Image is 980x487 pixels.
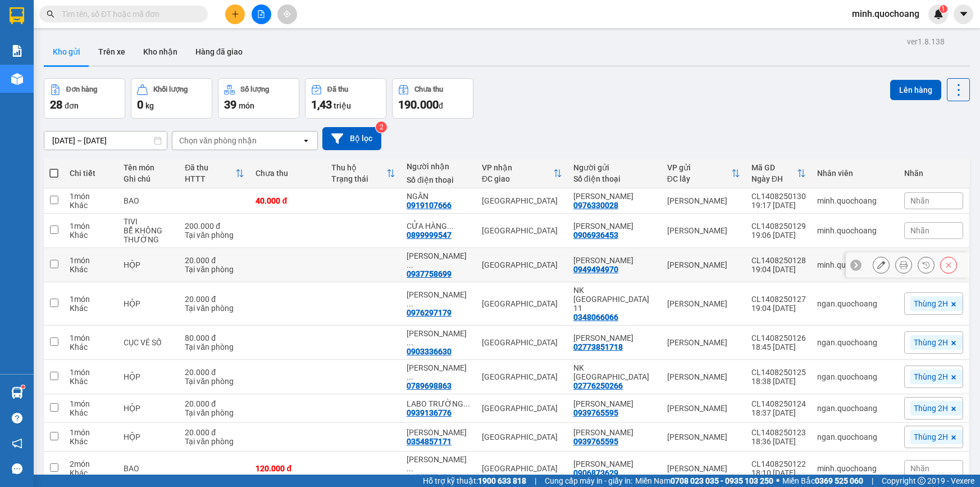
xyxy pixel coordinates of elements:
[751,428,806,437] div: CL1408250123
[124,196,174,205] div: BAO
[817,196,893,205] div: minh.quochoang
[407,290,471,308] div: NGUYỄN THANH TÙNG (LABO TUẤN ANH)
[407,308,452,317] div: 0976297179
[662,159,746,188] th: Toggle SortBy
[914,372,948,382] span: Thùng 2H
[70,428,112,437] div: 1 món
[751,304,806,313] div: 19:04 [DATE]
[423,475,526,487] span: Hỗ trợ kỹ thuật:
[573,333,656,342] div: NGUYỄN CÔNG THI
[776,479,780,483] span: ⚪️
[667,432,740,441] div: [PERSON_NAME]
[414,85,443,93] div: Chưa thu
[907,35,945,48] div: ver 1.8.138
[482,226,562,235] div: [GEOGRAPHIC_DATA]
[815,476,863,485] strong: 0369 525 060
[256,169,320,178] div: Chưa thu
[817,260,893,269] div: minh.quochoang
[933,9,943,19] img: icon-new-feature
[70,437,112,446] div: Khác
[70,368,112,377] div: 1 món
[407,175,471,184] div: Số điện thoại
[10,7,24,24] img: logo-vxr
[482,299,562,308] div: [GEOGRAPHIC_DATA]
[817,299,893,308] div: ngan.quochoang
[751,265,806,274] div: 19:04 [DATE]
[671,476,773,485] strong: 0708 023 035 - 0935 103 250
[407,201,452,210] div: 0919107666
[817,464,893,473] div: minh.quochoang
[376,121,387,133] sup: 2
[940,5,947,13] sup: 1
[277,4,297,24] button: aim
[751,437,806,446] div: 18:36 [DATE]
[407,464,413,473] span: ...
[240,85,269,93] div: Số lượng
[12,463,22,474] span: message
[439,101,443,110] span: đ
[817,226,893,235] div: minh.quochoang
[573,381,623,390] div: 02776250266
[873,256,890,273] div: Sửa đơn hàng
[44,38,89,65] button: Kho gửi
[910,226,929,235] span: Nhãn
[545,475,632,487] span: Cung cấp máy in - giấy in:
[185,256,244,265] div: 20.000 đ
[817,432,893,441] div: ngan.quochoang
[751,222,806,231] div: CL1408250129
[305,78,386,119] button: Đã thu1,43 triệu
[256,464,320,473] div: 120.000 đ
[124,432,174,441] div: HỘP
[482,404,562,413] div: [GEOGRAPHIC_DATA]
[256,196,320,205] div: 40.000 đ
[782,475,863,487] span: Miền Bắc
[954,4,973,24] button: caret-down
[185,163,235,172] div: Đã thu
[463,399,470,408] span: ...
[137,98,143,111] span: 0
[185,231,244,240] div: Tại văn phòng
[131,78,212,119] button: Khối lượng0kg
[573,286,656,313] div: NK SÀI GÒN 11
[70,342,112,351] div: Khác
[573,468,618,477] div: 0906873629
[407,192,471,201] div: NGÂN
[667,338,740,347] div: [PERSON_NAME]
[70,333,112,342] div: 1 món
[959,9,969,19] span: caret-down
[482,260,562,269] div: [GEOGRAPHIC_DATA]
[179,159,250,188] th: Toggle SortBy
[573,192,656,201] div: BÙI TẤN CƯƠNG
[257,10,265,18] span: file-add
[124,404,174,413] div: HỘP
[482,163,553,172] div: VP nhận
[225,4,245,24] button: plus
[70,222,112,231] div: 1 món
[751,459,806,468] div: CL1408250122
[751,163,797,172] div: Mã GD
[185,408,244,417] div: Tại văn phòng
[134,38,186,65] button: Kho nhận
[573,408,618,417] div: 0939765595
[476,159,568,188] th: Toggle SortBy
[573,342,623,351] div: 02773851718
[910,196,929,205] span: Nhãn
[573,437,618,446] div: 0939765595
[407,455,471,473] div: NGUYỄN THỊ KIM LIÊN
[322,127,381,150] button: Bộ lọc
[407,269,452,278] div: 0937758699
[185,304,244,313] div: Tại văn phòng
[407,338,413,347] span: ...
[447,222,454,231] span: ...
[482,196,562,205] div: [GEOGRAPHIC_DATA]
[326,159,401,188] th: Toggle SortBy
[667,464,740,473] div: [PERSON_NAME]
[573,313,618,322] div: 0348066066
[817,169,893,178] div: Nhân viên
[331,163,386,172] div: Thu hộ
[185,399,244,408] div: 20.000 đ
[407,437,452,446] div: 0354857171
[70,399,112,408] div: 1 món
[145,101,154,110] span: kg
[12,438,22,449] span: notification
